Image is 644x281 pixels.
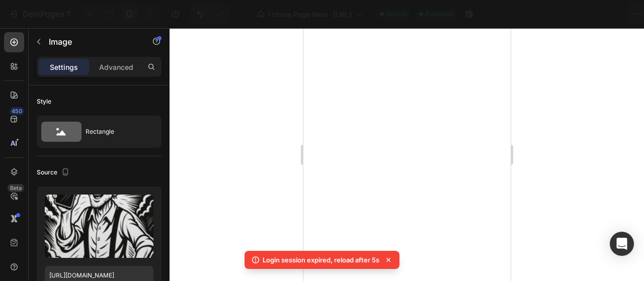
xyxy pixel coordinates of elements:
button: 7 [4,4,75,24]
span: Default [386,10,407,19]
p: Login session expired, reload after 5s [263,255,379,265]
div: Source [37,166,71,179]
div: Rectangle [86,120,147,143]
span: Published [425,10,453,19]
div: Open Intercom Messenger [610,232,634,256]
img: preview-image [45,195,153,258]
div: Beta [8,184,24,192]
span: Home Page New -[URL] [272,9,352,20]
p: Image [49,36,134,48]
span: Save [548,10,565,19]
div: Publish [586,9,611,20]
div: 450 [10,107,24,115]
iframe: Design area [303,28,511,281]
div: Undo/Redo [190,4,230,24]
span: / [268,9,270,20]
div: Style [37,97,51,106]
p: 7 [66,8,70,20]
button: Publish [577,4,619,24]
button: Save [540,4,573,24]
p: Advanced [99,62,133,72]
p: Settings [50,62,78,72]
